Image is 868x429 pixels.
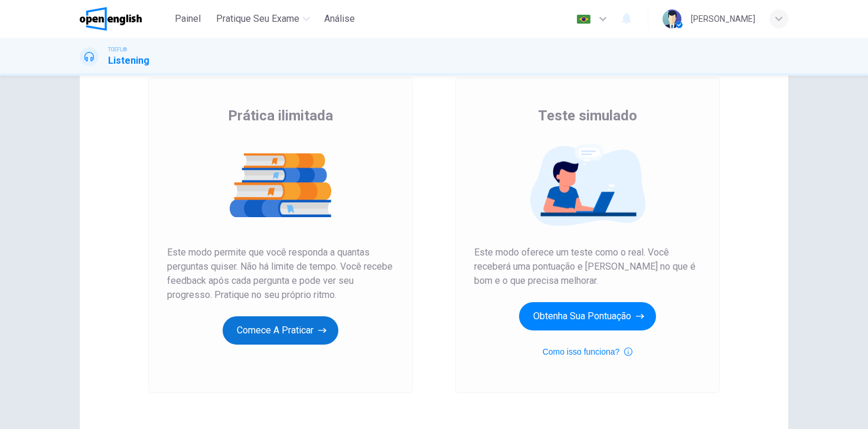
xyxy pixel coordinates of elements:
span: Análise [324,12,355,26]
button: Pratique seu exame [211,8,315,30]
span: Painel [175,12,201,26]
button: Comece a praticar [223,316,338,345]
button: Análise [319,8,360,30]
img: Profile picture [663,9,681,28]
button: Obtenha sua pontuação [519,302,656,330]
span: Teste simulado [538,106,637,125]
img: pt [576,15,591,24]
span: Este modo permite que você responda a quantas perguntas quiser. Não há limite de tempo. Você rece... [167,245,394,302]
h1: Listening [108,54,149,68]
button: Como isso funciona? [543,345,633,359]
button: Painel [169,8,207,30]
span: Prática ilimitada [228,106,333,125]
span: Pratique seu exame [216,12,299,26]
span: Este modo oferece um teste como o real. Você receberá uma pontuação e [PERSON_NAME] no que é bom ... [474,245,701,288]
img: OpenEnglish logo [80,7,142,31]
a: OpenEnglish logo [80,7,169,31]
span: TOEFL® [108,45,127,54]
div: [PERSON_NAME] [691,12,755,26]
